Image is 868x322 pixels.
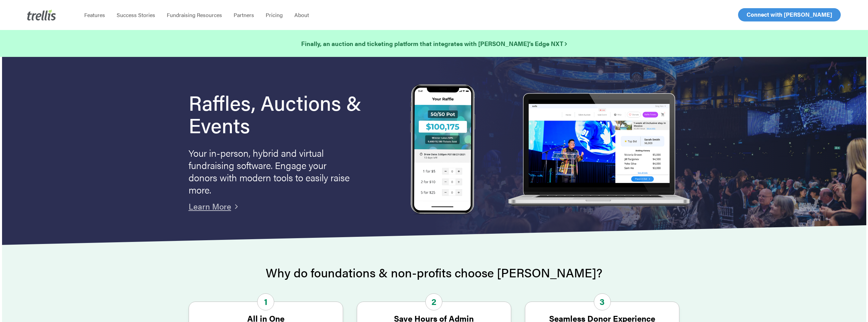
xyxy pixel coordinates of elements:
[117,11,155,19] span: Success Stories
[228,12,260,18] a: Partners
[410,84,475,216] img: Trellis Raffles, Auctions and Event Fundraising
[425,293,442,310] span: 2
[84,11,105,19] span: Features
[234,11,254,19] span: Partners
[161,12,228,18] a: Fundraising Resources
[747,10,832,18] span: Connect with [PERSON_NAME]
[294,11,309,19] span: About
[189,266,680,279] h2: Why do foundations & non-profits choose [PERSON_NAME]?
[111,12,161,18] a: Success Stories
[594,293,611,310] span: 3
[504,93,693,207] img: rafflelaptop_mac_optim.png
[301,39,567,48] strong: Finally, an auction and ticketing platform that integrates with [PERSON_NAME]’s Edge NXT
[266,11,283,19] span: Pricing
[260,12,289,18] a: Pricing
[189,200,231,212] a: Learn More
[167,11,222,19] span: Fundraising Resources
[189,147,352,196] p: Your in-person, hybrid and virtual fundraising software. Engage your donors with modern tools to ...
[257,293,274,310] span: 1
[301,39,567,48] a: Finally, an auction and ticketing platform that integrates with [PERSON_NAME]’s Edge NXT
[189,91,376,136] h1: Raffles, Auctions & Events
[27,10,56,20] img: Trellis
[289,12,315,18] a: About
[738,8,841,21] a: Connect with [PERSON_NAME]
[78,12,111,18] a: Features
